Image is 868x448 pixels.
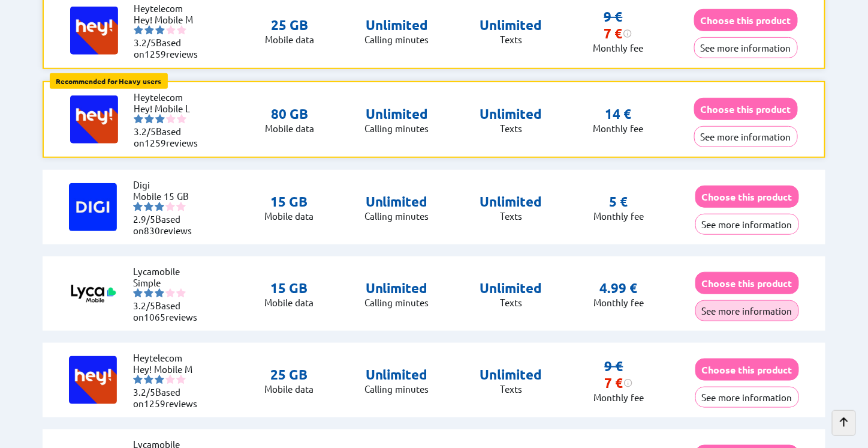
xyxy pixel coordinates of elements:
span: 830 [144,225,160,236]
li: Mobile 15 GB [133,190,205,202]
p: Unlimited [365,17,429,34]
img: Logo of Heytelecom [69,356,117,404]
p: 25 GB [264,366,314,383]
p: Calling minutes [365,123,429,134]
img: starnr1 [134,114,143,124]
img: starnr4 [166,25,176,35]
s: 9 € [604,8,623,25]
p: Unlimited [364,366,429,383]
p: Texts [480,34,542,45]
img: starnr4 [166,114,176,124]
a: Choose this product [695,277,799,289]
li: Lycamobile [133,265,205,277]
a: See more information [694,42,798,53]
p: 25 GB [265,17,314,34]
button: Choose this product [694,9,798,31]
p: Calling minutes [364,210,429,222]
li: Based on reviews [134,126,206,148]
button: Choose this product [695,272,799,294]
span: 1065 [144,311,165,322]
img: starnr5 [176,375,186,384]
li: Digi [133,179,205,190]
li: Heytelecom [133,352,205,363]
img: starnr2 [144,25,154,35]
li: Based on reviews [133,300,205,322]
li: Heytelecom [134,91,206,103]
img: starnr1 [134,25,143,35]
li: Hey! Mobile M [134,14,206,25]
img: Logo of Heytelecom [70,7,118,55]
img: starnr5 [176,288,186,298]
a: See more information [695,219,799,230]
img: information [623,29,632,38]
li: Heytelecom [134,2,206,14]
p: Mobile data [265,34,314,45]
span: 1259 [144,398,165,409]
li: Hey! Mobile M [133,363,205,375]
img: Logo of Digi [69,183,117,231]
img: starnr3 [155,25,165,35]
img: starnr1 [133,288,143,298]
li: Based on reviews [134,37,206,59]
img: starnr5 [177,25,186,35]
div: 7 € [605,375,633,392]
p: Monthly fee [593,392,644,403]
a: Choose this product [695,364,799,375]
p: Mobile data [264,210,314,222]
p: 5 € [610,193,628,210]
p: Monthly fee [593,123,643,134]
span: 1259 [144,137,166,148]
img: starnr4 [165,202,175,211]
img: starnr5 [177,114,186,124]
p: Calling minutes [365,34,429,45]
p: Texts [480,210,542,222]
p: 14 € [605,106,631,123]
button: Choose this product [694,98,798,120]
img: starnr2 [144,375,153,384]
li: Based on reviews [133,386,205,409]
button: See more information [694,37,798,58]
button: See more information [694,126,798,147]
img: information [623,378,633,388]
p: 80 GB [265,106,314,123]
s: 9 € [605,358,623,374]
img: starnr2 [144,288,153,298]
button: See more information [695,214,799,235]
img: starnr4 [165,375,175,384]
a: Choose this product [694,103,798,115]
p: Unlimited [480,366,542,383]
p: 15 GB [264,193,314,210]
span: 3.2/5 [133,386,155,398]
span: 2.9/5 [133,213,155,225]
img: starnr3 [155,375,164,384]
p: Unlimited [480,17,542,34]
p: Unlimited [480,106,542,123]
div: 7 € [604,25,632,42]
a: Choose this product [695,191,799,202]
button: Choose this product [695,186,799,208]
img: starnr1 [133,202,143,211]
p: Texts [480,383,542,395]
button: Choose this product [695,359,799,381]
img: starnr3 [155,202,164,211]
p: Unlimited [365,106,429,123]
a: See more information [695,392,799,403]
img: starnr2 [144,202,153,211]
p: Mobile data [265,123,314,134]
p: Monthly fee [593,42,643,53]
img: starnr5 [176,202,186,211]
p: 4.99 € [600,280,638,297]
button: See more information [695,387,799,408]
img: starnr2 [144,114,154,124]
a: Choose this product [694,14,798,26]
img: starnr1 [133,375,143,384]
p: Calling minutes [364,297,429,308]
p: 15 GB [264,280,314,297]
li: Hey! Mobile L [134,103,206,114]
span: 3.2/5 [134,37,156,48]
p: Unlimited [480,280,542,297]
img: Logo of Heytelecom [70,95,118,144]
span: 3.2/5 [133,300,155,311]
p: Calling minutes [364,383,429,395]
img: starnr4 [165,288,175,298]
